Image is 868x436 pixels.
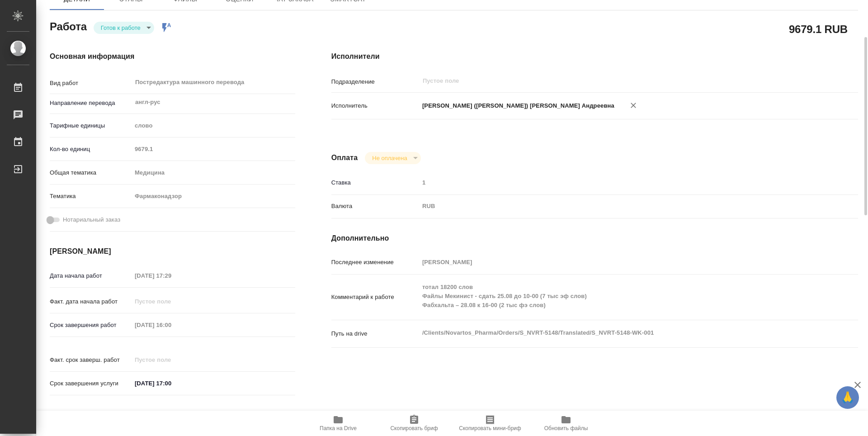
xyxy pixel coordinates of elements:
[331,51,858,62] h4: Исполнители
[50,321,132,330] p: Срок завершения работ
[50,145,132,154] p: Кол-во единиц
[50,271,132,280] p: Дата начала работ
[320,425,357,431] span: Папка на Drive
[98,24,143,32] button: Готов к работе
[50,379,132,388] p: Срок завершения услуги
[528,411,604,436] button: Обновить файлы
[459,425,521,431] span: Скопировать мини-бриф
[132,118,295,133] div: слово
[419,280,814,313] textarea: тотал 18200 слов Файлы Мекинист - сдать 25.08 до 10-00 (7 тыс эф слов) Фабхальта – 28.08 к 16-00 ...
[50,79,132,88] p: Вид работ
[623,95,643,115] button: Удалить исполнителя
[365,152,420,164] div: Готов к работе
[50,99,132,108] p: Направление перевода
[50,18,87,34] h2: Работа
[94,22,154,34] div: Готов к работе
[50,168,132,177] p: Общая тематика
[419,101,614,110] p: [PERSON_NAME] ([PERSON_NAME]) [PERSON_NAME] Андреевна
[132,318,211,332] input: Пустое поле
[63,215,120,224] span: Нотариальный заказ
[132,142,295,156] input: Пустое поле
[422,76,793,86] input: Пустое поле
[544,425,588,431] span: Обновить файлы
[50,121,132,130] p: Тарифные единицы
[789,21,848,37] h2: 9679.1 RUB
[369,154,410,162] button: Не оплачена
[132,377,211,390] input: ✎ Введи что-нибудь
[840,388,855,407] span: 🙏
[50,192,132,201] p: Тематика
[419,325,814,341] textarea: /Clients/Novartos_Pharma/Orders/S_NVRT-5148/Translated/S_NVRT-5148-WK-001
[836,386,859,409] button: 🙏
[452,411,528,436] button: Скопировать мини-бриф
[419,176,814,189] input: Пустое поле
[132,189,295,204] div: Фармаконадзор
[132,269,211,282] input: Пустое поле
[419,199,814,214] div: RUB
[331,178,419,187] p: Ставка
[50,51,295,62] h4: Основная информация
[50,246,295,257] h4: [PERSON_NAME]
[331,202,419,211] p: Валюта
[390,425,438,431] span: Скопировать бриф
[419,256,814,269] input: Пустое поле
[331,293,419,302] p: Комментарий к работе
[50,355,132,365] p: Факт. срок заверш. работ
[50,297,132,306] p: Факт. дата начала работ
[132,165,295,180] div: Медицина
[132,295,211,308] input: Пустое поле
[331,77,419,86] p: Подразделение
[331,233,858,244] h4: Дополнительно
[300,411,376,436] button: Папка на Drive
[331,329,419,338] p: Путь на drive
[331,258,419,267] p: Последнее изменение
[376,411,452,436] button: Скопировать бриф
[132,353,211,366] input: Пустое поле
[331,101,419,110] p: Исполнитель
[331,152,358,163] h4: Оплата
